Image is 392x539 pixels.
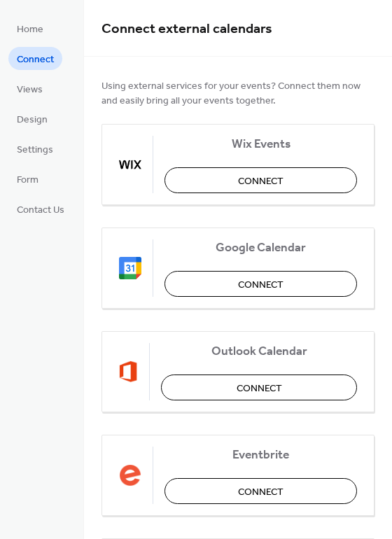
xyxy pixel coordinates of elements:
[8,197,73,220] a: Contact Us
[101,79,374,108] span: Using external services for your events? Connect them now and easily bring all your events together.
[17,203,64,218] span: Contact Us
[119,360,138,383] img: outlook
[17,83,43,97] span: Views
[8,17,52,40] a: Home
[17,143,53,157] span: Settings
[238,278,283,293] span: Connect
[164,478,357,504] button: Connect
[8,167,47,190] a: Form
[17,173,38,188] span: Form
[164,167,357,193] button: Connect
[119,153,141,176] img: wix
[164,271,357,297] button: Connect
[17,113,48,127] span: Design
[161,374,357,400] button: Connect
[119,257,141,279] img: google
[8,107,56,130] a: Design
[8,77,51,100] a: Views
[119,464,141,486] img: eventbrite
[17,22,43,37] span: Home
[164,448,357,463] span: Eventbrite
[17,52,54,67] span: Connect
[164,137,357,152] span: Wix Events
[164,241,357,255] span: Google Calendar
[8,47,62,70] a: Connect
[238,174,283,189] span: Connect
[238,485,283,500] span: Connect
[8,137,62,160] a: Settings
[101,15,272,43] span: Connect external calendars
[161,344,357,359] span: Outlook Calendar
[237,381,282,396] span: Connect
